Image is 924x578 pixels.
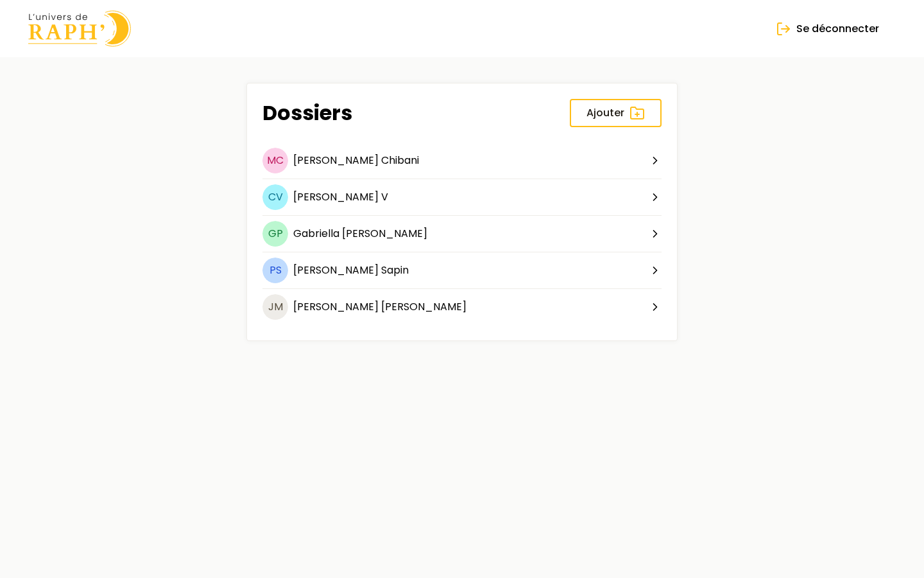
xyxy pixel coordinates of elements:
span: MC [262,148,288,173]
span: JM [262,294,288,320]
img: Univers de Raph logo [28,10,131,47]
span: [PERSON_NAME] [381,299,466,314]
span: [PERSON_NAME] [293,263,379,277]
span: [PERSON_NAME] [342,226,427,241]
button: PS[PERSON_NAME] Sapin [262,258,662,289]
span: [PERSON_NAME] [293,299,379,314]
button: GPGabriella [PERSON_NAME] [262,221,662,252]
button: Se déconnecter [759,15,896,43]
span: PS [262,258,288,283]
span: [PERSON_NAME] [293,153,379,168]
h1: Dossiers [262,101,352,125]
a: Ajouter [570,99,662,127]
span: Sapin [381,263,409,277]
span: V [381,189,388,204]
span: Se déconnecter [796,21,879,37]
span: [PERSON_NAME] [293,189,379,204]
button: JM[PERSON_NAME] [PERSON_NAME] [262,294,662,325]
span: CV [262,184,288,210]
span: Chibani [381,153,419,168]
span: Ajouter [586,105,624,121]
span: GP [262,221,288,247]
button: CV[PERSON_NAME] V [262,184,662,216]
span: Gabriella [293,226,339,241]
button: MC[PERSON_NAME] Chibani [262,148,662,179]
